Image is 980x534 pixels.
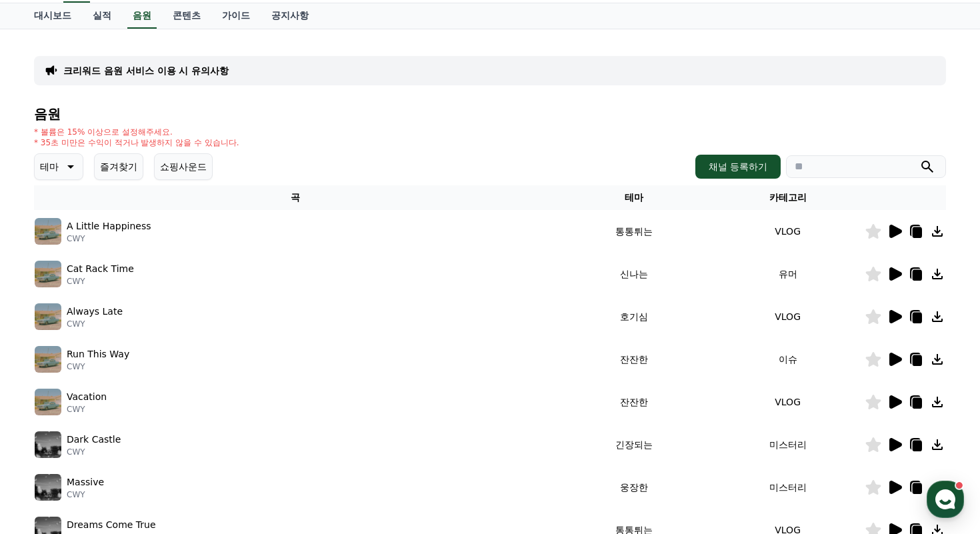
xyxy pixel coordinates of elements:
[67,262,134,276] p: Cat Rack Time
[88,423,172,456] a: 대화
[67,433,121,447] p: Dark Castle
[35,431,61,458] img: music
[172,423,256,456] a: 설정
[42,443,50,453] span: 홈
[711,466,865,509] td: 미스터리
[35,346,61,373] img: music
[40,157,59,176] p: 테마
[557,210,711,253] td: 통통튀는
[557,423,711,466] td: 긴장되는
[34,137,239,148] p: * 35초 미만은 수익이 적거나 발생하지 않을 수 있습니다.
[122,443,138,454] span: 대화
[67,305,123,319] p: Always Late
[67,233,151,244] p: CWY
[34,127,239,137] p: * 볼륨은 15% 이상으로 설정해주세요.
[67,390,107,404] p: Vacation
[711,295,865,338] td: VLOG
[711,210,865,253] td: VLOG
[557,185,711,210] th: 테마
[557,466,711,509] td: 웅장한
[67,518,156,532] p: Dreams Come True
[67,489,104,500] p: CWY
[63,64,229,77] a: 크리워드 음원 서비스 이용 시 유의사항
[4,423,88,456] a: 홈
[67,219,151,233] p: A Little Happiness
[557,338,711,381] td: 잔잔한
[34,153,83,180] button: 테마
[35,218,61,245] img: music
[35,303,61,330] img: music
[35,389,61,415] img: music
[35,474,61,501] img: music
[94,153,143,180] button: 즐겨찾기
[211,3,261,29] a: 가이드
[711,338,865,381] td: 이슈
[711,381,865,423] td: VLOG
[67,475,104,489] p: Massive
[67,361,129,372] p: CWY
[261,3,319,29] a: 공지사항
[557,381,711,423] td: 잔잔한
[34,107,946,121] h4: 음원
[67,276,134,287] p: CWY
[23,3,82,29] a: 대시보드
[557,253,711,295] td: 신나는
[154,153,213,180] button: 쇼핑사운드
[67,404,107,415] p: CWY
[67,447,121,457] p: CWY
[67,347,129,361] p: Run This Way
[711,185,865,210] th: 카테고리
[82,3,122,29] a: 실적
[162,3,211,29] a: 콘텐츠
[206,443,222,453] span: 설정
[557,295,711,338] td: 호기심
[34,185,557,210] th: 곡
[67,319,123,329] p: CWY
[35,261,61,287] img: music
[127,3,157,29] a: 음원
[695,155,781,179] button: 채널 등록하기
[711,423,865,466] td: 미스터리
[711,253,865,295] td: 유머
